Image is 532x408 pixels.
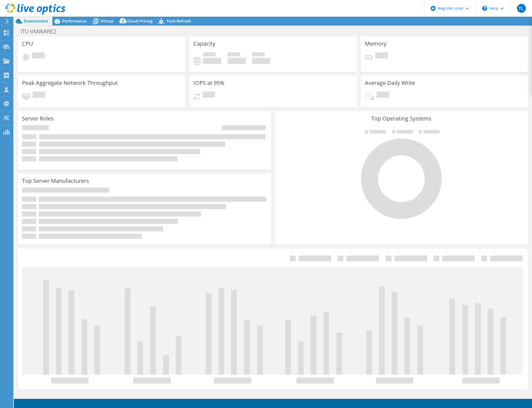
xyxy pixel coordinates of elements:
[127,18,153,24] span: Cloud Pricing
[365,41,387,47] h3: Memory
[252,52,265,58] span: Total
[365,80,415,86] h3: Average Daily Write
[202,92,215,99] span: Pending
[33,92,45,99] span: Pending
[203,52,216,58] span: Used
[193,80,224,86] h3: IOPS at 95%
[375,52,388,60] span: Pending
[24,18,48,24] span: Environment
[22,80,118,86] h3: Peak Aggregate Network Throughput
[279,115,524,122] h3: Top Operating Systems
[517,4,526,13] span: TL
[22,178,89,184] h3: Top Server Manufacturers
[203,58,221,64] h4: 0 GiB
[252,58,270,64] h4: 0 GiB
[377,92,389,99] span: Pending
[167,18,191,24] span: Tech Refresh
[228,58,246,64] h4: 0 GiB
[482,6,487,11] svg: \n
[22,41,33,47] h3: CPU
[62,18,87,24] span: Performance
[18,28,65,35] h1: ITU-VMWARE2
[22,115,54,122] h3: Server Roles
[101,18,113,24] span: Virtual
[228,52,240,58] span: Free
[32,52,45,60] span: Pending
[193,41,215,47] h3: Capacity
